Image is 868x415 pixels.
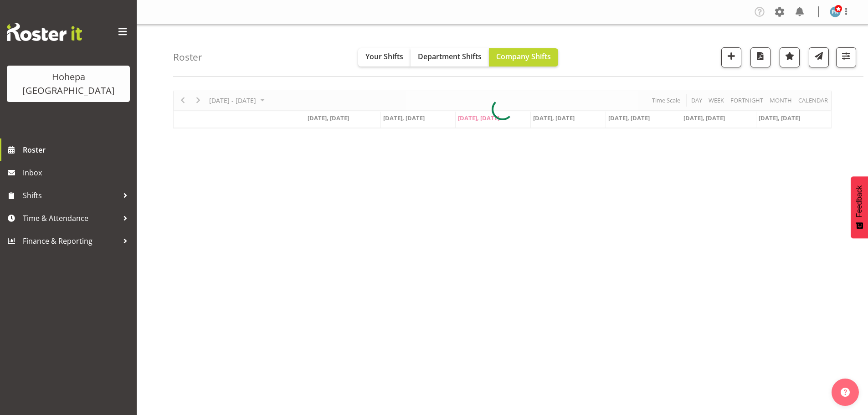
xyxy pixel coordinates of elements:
[836,47,856,67] button: Filter Shifts
[489,48,558,67] button: Company Shifts
[809,47,829,67] button: Send a list of all shifts for the selected filtered period to all rostered employees.
[841,388,850,397] img: help-xxl-2.png
[23,189,118,202] span: Shifts
[23,211,118,225] span: Time & Attendance
[418,51,482,61] span: Department Shifts
[411,48,489,67] button: Department Shifts
[23,234,118,248] span: Finance & Reporting
[851,176,868,238] button: Feedback - Show survey
[23,166,132,179] span: Inbox
[830,6,841,17] img: poonam-kade5940.jpg
[721,47,741,67] button: Add a new shift
[7,23,82,41] img: Rosterit website logo
[358,48,411,67] button: Your Shifts
[750,47,770,67] button: Download a PDF of the roster according to the set date range.
[365,51,403,61] span: Your Shifts
[496,51,551,61] span: Company Shifts
[780,47,800,67] button: Highlight an important date within the roster.
[173,52,202,62] h4: Roster
[16,70,121,97] div: Hohepa [GEOGRAPHIC_DATA]
[855,185,863,217] span: Feedback
[23,143,132,157] span: Roster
